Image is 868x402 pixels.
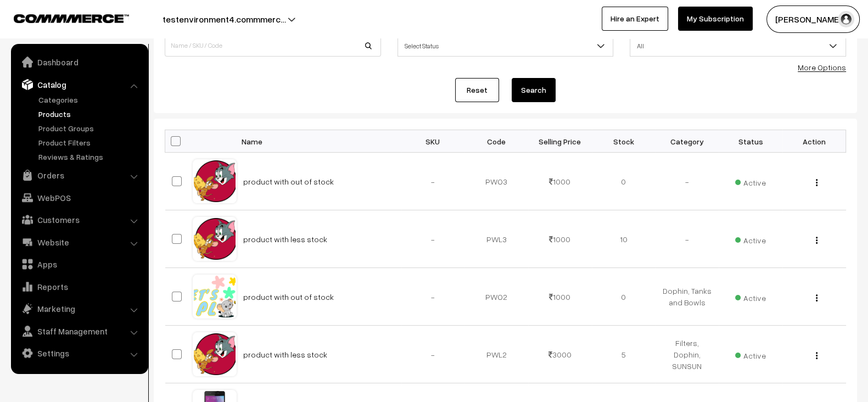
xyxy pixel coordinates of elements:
img: Menu [816,179,817,186]
a: Customers [14,210,144,230]
span: Active [735,289,766,304]
td: - [401,153,465,210]
a: Reviews & Ratings [36,151,144,163]
a: product with less stock [243,235,327,244]
td: PWO2 [464,268,528,326]
a: Dashboard [14,52,144,72]
td: PWO3 [464,153,528,210]
a: Categories [36,94,144,105]
td: 0 [592,153,656,210]
th: Name [237,130,401,153]
a: Settings [14,343,144,363]
td: 1000 [528,153,592,210]
img: Menu [816,294,817,302]
a: More Options [798,63,846,72]
td: 0 [592,268,656,326]
td: 1000 [528,210,592,268]
a: My Subscription [678,7,753,31]
input: Name / SKU / Code [165,35,381,57]
img: Menu [816,237,817,244]
a: product with less stock [243,350,327,359]
a: WebPOS [14,188,144,208]
td: - [655,153,719,210]
span: Active [735,232,766,246]
a: Reports [14,277,144,297]
td: PWL3 [464,210,528,268]
span: Select Status [397,35,614,57]
a: Catalog [14,75,144,94]
button: [PERSON_NAME] [766,5,860,33]
td: 5 [592,326,656,383]
button: testenvironment4.commmerc… [124,5,324,33]
td: 1000 [528,268,592,326]
a: Marketing [14,299,144,319]
a: Reset [455,78,499,102]
a: Orders [14,165,144,185]
th: Selling Price [528,130,592,153]
span: All [630,35,846,57]
td: 10 [592,210,656,268]
img: Menu [816,352,817,359]
td: - [655,210,719,268]
th: SKU [401,130,465,153]
td: 3000 [528,326,592,383]
th: Code [464,130,528,153]
a: COMMMERCE [14,11,110,24]
span: Active [735,347,766,361]
th: Action [782,130,846,153]
td: - [401,326,465,383]
button: Search [512,78,556,102]
a: Staff Management [14,321,144,341]
th: Stock [592,130,656,153]
td: PWL2 [464,326,528,383]
span: Active [735,174,766,188]
a: Products [36,108,144,120]
img: COMMMERCE [14,14,129,23]
td: Dophin, Tanks and Bowls [655,268,719,326]
img: user [838,11,854,27]
td: Filters, Dophin, SUNSUN [655,326,719,383]
th: Category [655,130,719,153]
th: Status [719,130,782,153]
a: Website [14,232,144,252]
a: product with out of stock [243,177,334,186]
td: - [401,268,465,326]
a: Product Groups [36,122,144,134]
span: All [630,36,845,55]
a: Apps [14,254,144,274]
span: Select Status [398,36,613,55]
a: Product Filters [36,137,144,148]
a: product with out of stock [243,292,334,302]
a: Hire an Expert [602,7,668,31]
td: - [401,210,465,268]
